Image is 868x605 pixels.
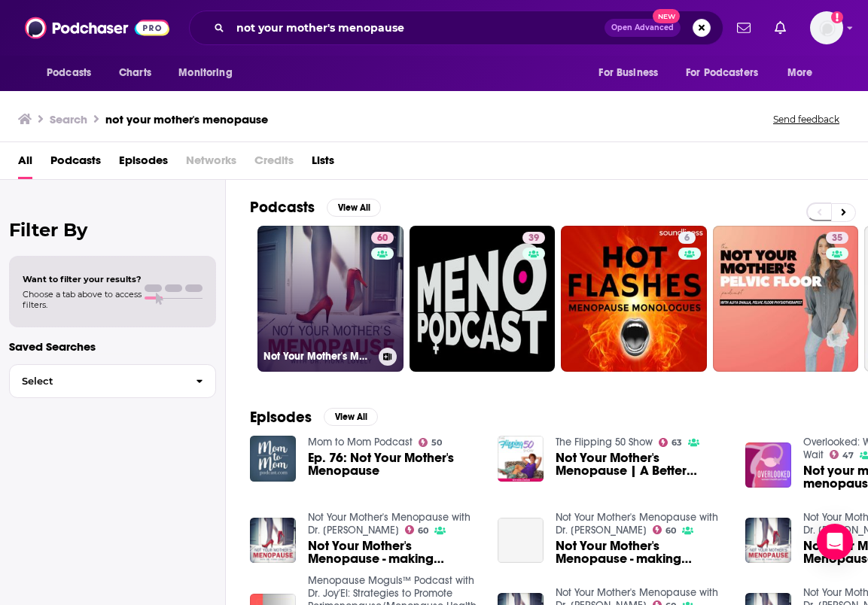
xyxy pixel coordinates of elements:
span: 47 [842,452,854,459]
span: Credits [254,148,294,179]
a: EpisodesView All [250,408,378,427]
a: 50 [419,438,443,447]
a: Not Your Mother's Menopause | A Better Post Menopause [556,451,727,477]
h3: Search [50,112,87,126]
span: Charts [119,62,151,84]
span: Monitoring [178,62,232,84]
button: open menu [777,59,832,87]
span: Select [10,376,184,386]
a: Ep. 76: Not Your Mother's Menopause [308,451,480,477]
a: 6 [561,226,707,372]
svg: Add a profile image [831,11,843,23]
a: PodcastsView All [250,198,381,217]
a: 39 [522,232,545,244]
a: 60 [405,525,429,534]
span: Networks [186,148,236,179]
a: 60 [371,232,394,244]
img: Not Your Mother's Menopause - making hormones make sense, Ep. 1 - My Story [250,518,296,564]
button: Show profile menu [810,11,843,44]
a: 47 [830,450,854,459]
img: Ep. 76: Not Your Mother's Menopause [250,436,296,482]
a: Mom to Mom Podcast [308,436,413,448]
a: Lists [312,148,334,179]
span: 35 [832,231,842,246]
img: Podchaser - Follow, Share and Rate Podcasts [25,14,169,42]
h2: Episodes [250,408,312,427]
a: 63 [659,438,683,447]
a: Not Your Mother's Menopause with Dr. Fiona Lovely [308,511,471,537]
span: Choose a tab above to access filters. [23,289,142,310]
a: Not Your Mother's Menopause - making hormones make sense, Ep. 1 - My Story [308,540,480,565]
button: open menu [168,59,251,87]
h2: Podcasts [250,198,315,217]
img: User Profile [810,11,843,44]
h3: not your mother's menopause [105,112,268,126]
a: 35 [826,232,848,244]
div: Open Intercom Messenger [817,524,853,560]
img: Not your mother's menopause, with Dr. Gillian Goddard [745,442,791,488]
span: Logged in as GregKubie [810,11,843,44]
span: Want to filter your results? [23,274,142,284]
button: View All [324,408,378,426]
h2: Filter By [9,219,216,241]
a: Charts [109,59,160,87]
span: 60 [377,231,388,246]
button: View All [327,199,381,217]
a: 60 [653,525,677,534]
span: Open Advanced [611,24,674,32]
a: 35 [713,226,859,372]
a: 60Not Your Mother's Menopause with Dr. [PERSON_NAME] [257,226,404,372]
a: Show notifications dropdown [769,15,792,41]
span: For Podcasters [686,62,758,84]
span: 39 [528,231,539,246]
h3: Not Your Mother's Menopause with Dr. [PERSON_NAME] [263,350,373,363]
span: 60 [665,527,676,534]
span: For Business [598,62,658,84]
p: Saved Searches [9,339,216,354]
button: open menu [676,59,780,87]
button: Select [9,364,216,398]
button: open menu [588,59,677,87]
a: Not Your Mother's Menopause with Dr. Fiona Lovely [556,511,718,537]
div: Search podcasts, credits, & more... [189,11,723,45]
span: More [787,62,813,84]
a: 39 [410,226,556,372]
a: Not Your Mother's Menopause - making hormones make sense with Dr. Fiona Lovely, Ep. 08 - The Rx o... [498,518,544,564]
img: Not Your Mother's Menopause - making hormones make sense with Dr. Fiona Lovely, Ep. 07 - the Rx o... [745,518,791,564]
a: Show notifications dropdown [731,15,757,41]
span: 6 [684,231,690,246]
a: All [18,148,32,179]
button: open menu [36,59,111,87]
a: Podcasts [50,148,101,179]
span: 60 [418,527,428,534]
a: Episodes [119,148,168,179]
img: Not Your Mother's Menopause | A Better Post Menopause [498,436,544,482]
a: Not Your Mother's Menopause - making hormones make sense with Dr. Fiona Lovely, Ep. 08 - The Rx o... [556,540,727,565]
span: 50 [431,439,442,446]
span: New [653,9,680,23]
a: 6 [678,232,696,244]
input: Search podcasts, credits, & more... [230,16,605,40]
button: Open AdvancedNew [605,19,681,37]
span: Not Your Mother's Menopause - making hormones make sense with Dr. [PERSON_NAME], Ep. 08 - The Rx ... [556,540,727,565]
span: 63 [672,439,682,446]
span: Not Your Mother's Menopause | A Better [MEDICAL_DATA] [556,451,727,477]
span: Podcasts [47,62,91,84]
button: Send feedback [769,113,844,126]
a: The Flipping 50 Show [556,436,653,448]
